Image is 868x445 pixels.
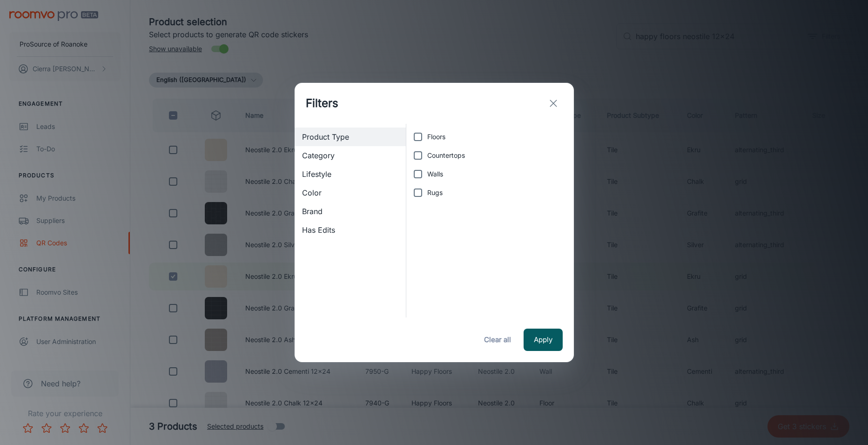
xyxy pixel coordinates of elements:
span: Category [302,150,399,161]
div: Lifestyle [295,165,406,183]
button: Clear all [479,329,516,351]
span: Lifestyle [302,169,399,180]
div: Has Edits [295,221,406,239]
span: Brand [302,206,399,217]
div: Product Type [295,128,406,146]
span: Floors [427,132,445,142]
div: Color [295,183,406,202]
span: Rugs [427,188,443,198]
span: Walls [427,169,443,179]
div: Brand [295,202,406,221]
div: Category [295,146,406,165]
button: exit [544,94,563,113]
button: Apply [524,329,563,351]
span: Color [302,187,399,198]
h1: Filters [306,95,338,112]
span: Product Type [302,131,399,142]
span: Countertops [427,150,465,161]
span: Has Edits [302,224,399,236]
